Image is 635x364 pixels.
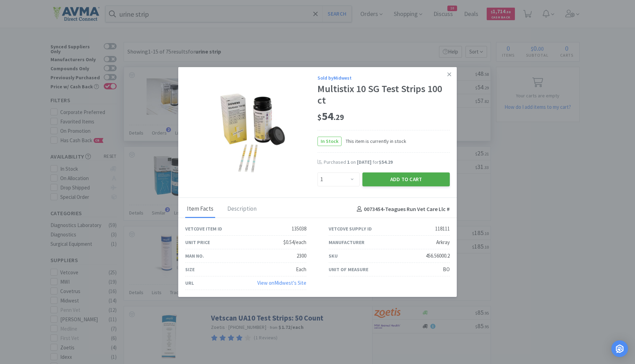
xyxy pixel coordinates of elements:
[296,265,306,274] div: Each
[318,137,341,146] span: In Stock
[443,265,450,274] div: BO
[283,238,306,246] div: $0.54/each
[329,238,364,246] div: Manufacturer
[362,172,450,186] button: Add to Cart
[257,280,306,286] a: View onMidwest's Site
[206,85,297,175] img: cdbbf3058ecb4b41b9c688ae9725621b_118111.jpeg
[435,225,450,233] div: 118111
[317,109,344,123] span: 54
[611,340,628,357] div: Open Intercom Messenger
[185,279,194,287] div: URL
[292,225,306,233] div: 135038
[329,252,338,260] div: SKU
[317,83,450,106] div: Multistix 10 SG Test Strips 100 ct
[329,266,368,273] div: Unit of Measure
[357,159,371,165] span: [DATE]
[317,74,450,82] div: Sold by Midwest
[379,159,393,165] span: $54.29
[334,112,344,122] span: . 29
[324,159,450,166] div: Purchased on for
[329,225,372,233] div: Vetcove Supply ID
[226,201,258,218] div: Description
[297,252,306,260] div: 2300
[185,238,210,246] div: Unit Price
[185,201,215,218] div: Item Facts
[185,266,195,273] div: Size
[347,159,350,165] span: 1
[317,112,322,122] span: $
[185,252,204,260] div: Man No.
[354,205,450,214] h4: 0073454 - Teagues Run Vet Care Llc #
[426,252,450,260] div: 456.56000.2
[436,238,450,246] div: Arkray
[185,225,222,233] div: Vetcove Item ID
[342,137,406,145] span: This item is currently in stock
